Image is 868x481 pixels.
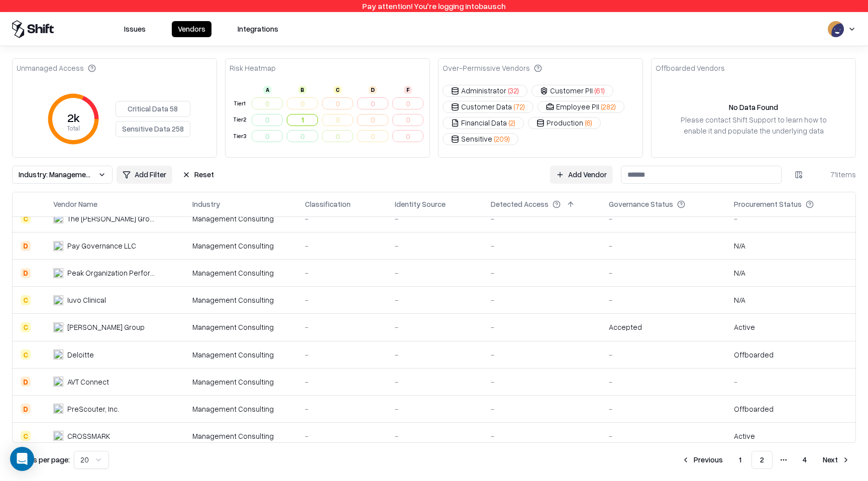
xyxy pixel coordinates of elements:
[443,63,542,73] div: Over-Permissive Vendors
[67,431,110,441] div: CROSSMARK
[232,99,248,108] div: Tier 1
[10,447,34,471] div: Open Intercom Messenger
[726,422,855,449] td: Active
[491,295,593,305] div: -
[726,232,855,260] td: N/A
[395,213,475,224] div: -
[21,213,31,223] div: C
[726,260,855,287] td: N/A
[676,451,856,469] nav: pagination
[795,451,815,469] button: 4
[21,404,31,414] div: D
[21,268,31,278] div: D
[53,404,63,414] img: PreScouter, Inc.
[21,295,31,305] div: C
[443,133,518,145] button: Sensitive(209)
[514,101,525,112] span: ( 72 )
[67,404,119,414] div: PreScouter, Inc.
[676,114,831,136] div: Please contact Shift Support to learn how to enable it and populate the underlying data
[443,117,524,129] button: Financial Data(2)
[726,341,855,368] td: Offboarded
[656,63,725,73] div: Offboarded Vendors
[395,268,475,278] div: -
[116,101,190,117] button: Critical Data 58
[118,21,152,37] button: Issues
[53,213,63,223] img: The Brooks Group
[53,241,63,251] img: Pay Governance LLC
[395,404,475,414] div: -
[443,85,527,97] button: Administrator(32)
[509,117,515,128] span: ( 2 )
[17,63,96,73] div: Unmanaged Access
[305,349,379,360] div: -
[192,213,289,224] div: Management Consulting
[53,295,63,305] img: iuvo Clinical
[67,322,145,332] div: [PERSON_NAME] Group
[395,322,475,332] div: -
[53,199,97,209] div: Vendor Name
[21,349,31,359] div: C
[817,451,856,469] button: Next
[395,349,475,360] div: -
[491,349,593,360] div: -
[550,166,613,184] a: Add Vendor
[53,377,63,387] img: AVT Connect
[192,349,289,360] div: Management Consulting
[734,377,847,387] div: -
[192,199,220,209] div: Industry
[369,86,377,94] div: D
[21,322,31,332] div: C
[595,85,605,96] span: ( 61 )
[609,199,673,209] div: Governance Status
[751,451,773,469] button: 2
[53,349,63,359] img: Deloitte
[12,166,113,184] button: Industry: Management Consulting
[491,404,593,414] div: -
[601,101,616,112] span: ( 282 )
[734,199,802,209] div: Procurement Status
[726,314,855,341] td: Active
[305,404,379,414] div: -
[305,431,379,441] div: -
[305,268,379,278] div: -
[117,166,172,184] button: Add Filter
[334,86,342,94] div: C
[192,295,289,305] div: Management Consulting
[263,86,271,94] div: A
[609,268,718,278] div: -
[395,199,446,209] div: Identity Source
[585,117,592,128] span: ( 6 )
[287,114,318,126] button: 1
[21,431,31,441] div: C
[491,268,593,278] div: -
[609,213,718,224] div: -
[67,110,79,125] tspan: 2k
[491,199,549,209] div: Detected Access
[116,121,190,137] button: Sensitive Data 258
[305,322,379,332] div: -
[53,322,63,332] img: Connors Group
[726,395,855,422] td: Offboarded
[491,431,593,441] div: -
[816,169,856,180] div: 71 items
[21,241,31,251] div: D
[609,322,642,332] div: Accepted
[609,295,718,305] div: -
[537,101,624,113] button: Employee PII(282)
[491,322,593,332] div: -
[609,240,718,251] div: -
[676,451,729,469] button: Previous
[531,85,613,97] button: Customer PII(61)
[12,454,70,465] p: Results per page:
[298,86,306,94] div: B
[67,124,80,132] tspan: Total
[19,169,94,180] span: Industry: Management Consulting
[192,322,289,332] div: Management Consulting
[305,213,379,224] div: -
[305,295,379,305] div: -
[609,404,718,414] div: -
[172,21,211,37] button: Vendors
[232,21,284,37] button: Integrations
[67,213,158,224] div: The [PERSON_NAME] Group
[53,268,63,278] img: Peak Organization Performance, LLC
